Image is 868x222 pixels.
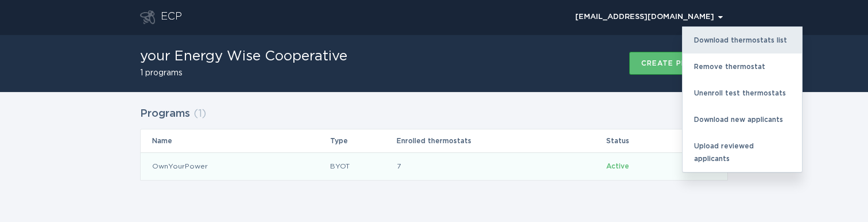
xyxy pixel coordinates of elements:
[575,14,723,21] div: [EMAIL_ADDRESS][DOMAIN_NAME]
[330,152,396,180] td: BYOT
[141,129,330,152] th: Name
[140,69,347,77] h2: 1 programs
[140,10,155,24] button: Go to dashboard
[683,53,802,80] div: Remove thermostat
[683,80,802,106] div: Unenroll test thermostats
[141,152,727,180] tr: a476e6dd558c472d8a848c464ae5f3c6
[641,60,716,67] div: Create program
[629,52,728,75] button: Create program
[141,152,330,180] td: OwnYourPower
[683,133,802,172] div: Upload reviewed applicants
[570,9,728,26] div: Popover menu
[161,10,182,24] div: ECP
[683,27,802,53] div: Download thermostats list
[330,129,396,152] th: Type
[141,129,727,152] tr: Table Headers
[606,163,629,170] span: Active
[140,49,347,63] h1: your Energy Wise Cooperative
[683,106,802,133] div: Download new applicants
[570,9,728,26] button: Open user account details
[606,129,681,152] th: Status
[193,109,206,119] span: ( 1 )
[396,152,606,180] td: 7
[396,129,606,152] th: Enrolled thermostats
[140,104,190,124] h2: Programs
